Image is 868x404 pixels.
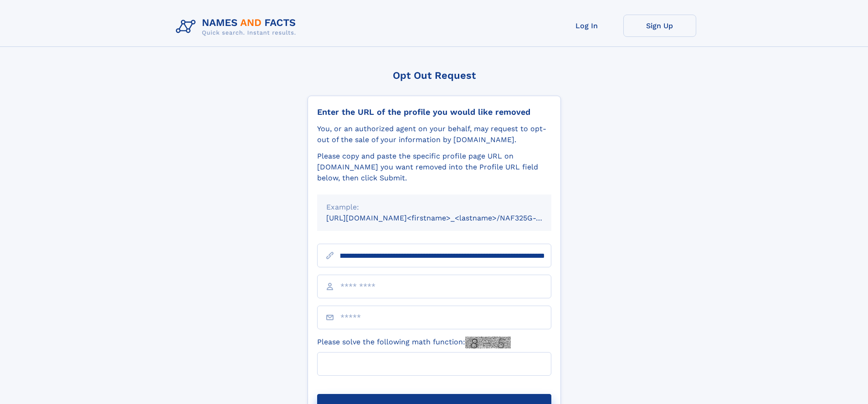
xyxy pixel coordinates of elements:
[317,337,511,348] label: Please solve the following math function:
[623,15,696,37] a: Sign Up
[317,107,551,117] div: Enter the URL of the profile you would like removed
[326,214,569,222] small: [URL][DOMAIN_NAME]<firstname>_<lastname>/NAF325G-xxxxxxxx
[326,202,542,213] div: Example:
[172,15,303,39] img: Logo Names and Facts
[308,70,561,81] div: Opt Out Request
[317,151,551,184] div: Please copy and paste the specific profile page URL on [DOMAIN_NAME] you want removed into the Pr...
[550,15,623,37] a: Log In
[317,123,551,145] div: You, or an authorized agent on your behalf, may request to opt-out of the sale of your informatio...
